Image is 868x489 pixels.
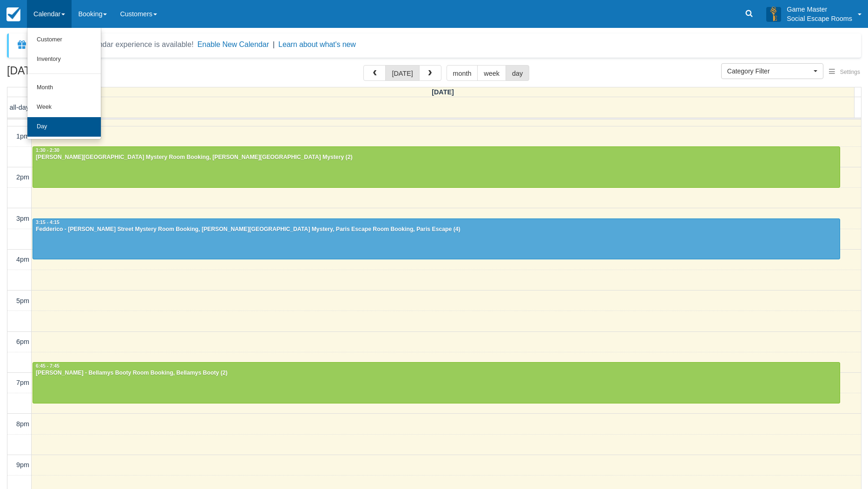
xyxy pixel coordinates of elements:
[506,65,529,81] button: day
[16,256,29,263] span: 4pm
[721,63,823,79] button: Category Filter
[16,297,29,304] span: 5pm
[823,66,866,79] button: Settings
[36,220,59,225] span: 3:15 - 4:15
[33,218,840,259] a: 3:15 - 4:15Fedderico - [PERSON_NAME] Street Mystery Room Booking, [PERSON_NAME][GEOGRAPHIC_DATA] ...
[16,173,29,181] span: 2pm
[385,65,419,81] button: [DATE]
[36,363,59,369] span: 6:45 - 7:45
[27,78,101,98] a: Month
[16,338,29,345] span: 6pm
[16,420,29,428] span: 8pm
[35,226,837,233] div: Fedderico - [PERSON_NAME] Street Mystery Room Booking, [PERSON_NAME][GEOGRAPHIC_DATA] Mystery, Pa...
[35,370,837,377] div: [PERSON_NAME] - Bellamys Booty Room Booking, Bellamys Booty (2)
[787,5,852,14] p: Game Master
[273,40,275,48] span: |
[27,117,101,137] a: Day
[35,154,837,161] div: [PERSON_NAME][GEOGRAPHIC_DATA] Mystery Room Booking, [PERSON_NAME][GEOGRAPHIC_DATA] Mystery (2)
[33,362,840,403] a: 6:45 - 7:45[PERSON_NAME] - Bellamys Booty Room Booking, Bellamys Booty (2)
[16,379,29,386] span: 7pm
[27,28,101,139] ul: Calendar
[33,146,840,187] a: 1:30 - 2:30[PERSON_NAME][GEOGRAPHIC_DATA] Mystery Room Booking, [PERSON_NAME][GEOGRAPHIC_DATA] My...
[7,65,125,82] h2: [DATE]
[27,30,101,50] a: Customer
[447,65,478,81] button: month
[31,39,194,50] div: A new Booking Calendar experience is available!
[16,132,29,140] span: 1pm
[36,148,59,153] span: 1:30 - 2:30
[10,104,29,111] span: all-day
[27,98,101,117] a: Week
[16,215,29,222] span: 3pm
[766,7,781,21] img: A3
[27,50,101,69] a: Inventory
[787,14,852,23] p: Social Escape Rooms
[278,40,356,48] a: Learn about what's new
[727,66,811,76] span: Category Filter
[840,69,860,75] span: Settings
[432,88,454,96] span: [DATE]
[477,65,506,81] button: week
[197,40,269,49] button: Enable New Calendar
[7,7,20,21] img: checkfront-main-nav-mini-logo.png
[16,461,29,469] span: 9pm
